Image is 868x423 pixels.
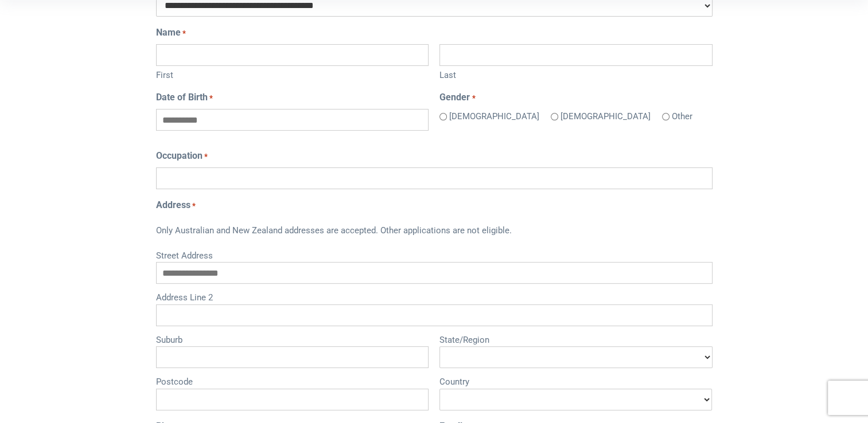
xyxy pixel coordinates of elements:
[439,91,712,104] legend: Gender
[156,331,429,347] label: Suburb
[156,198,713,212] legend: Address
[156,246,713,263] label: Street Address
[156,288,713,304] label: Address Line 2
[156,149,208,163] label: Occupation
[439,373,712,389] label: Country
[449,110,539,123] label: [DEMOGRAPHIC_DATA]
[156,91,213,104] label: Date of Birth
[560,110,651,123] label: [DEMOGRAPHIC_DATA]
[439,331,712,347] label: State/Region
[156,373,429,389] label: Postcode
[672,110,692,123] label: Other
[156,66,429,82] label: First
[156,217,713,246] div: Only Australian and New Zealand addresses are accepted. Other applications are not eligible.
[156,26,713,40] legend: Name
[439,66,712,82] label: Last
